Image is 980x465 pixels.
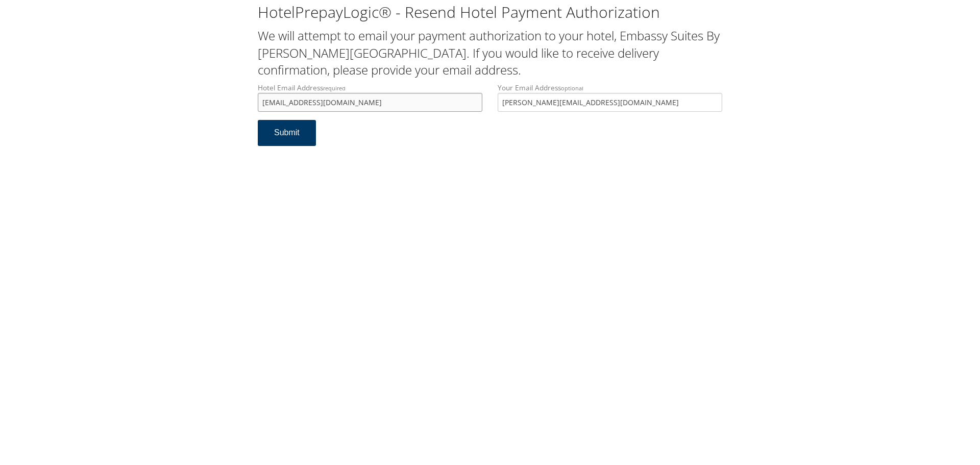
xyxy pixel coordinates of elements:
[561,84,583,92] small: optional
[258,83,482,112] label: Hotel Email Address
[258,27,722,79] h2: We will attempt to email your payment authorization to your hotel, Embassy Suites By [PERSON_NAME...
[323,84,346,92] small: required
[258,120,316,146] button: Submit
[498,83,722,112] label: Your Email Address
[498,93,722,112] input: Your Email Addressoptional
[258,2,722,23] h1: HotelPrepayLogic® - Resend Hotel Payment Authorization
[258,93,482,112] input: Hotel Email Addressrequired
